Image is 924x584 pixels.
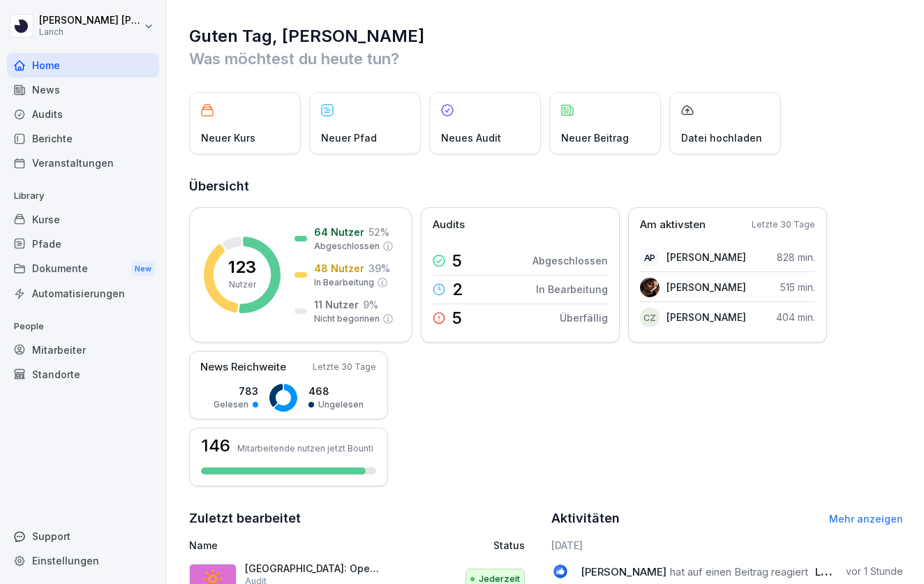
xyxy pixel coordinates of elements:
[7,77,159,102] a: News
[245,562,385,575] p: [GEOGRAPHIC_DATA]: Opening
[39,27,141,37] p: Lanch
[7,151,159,175] a: Veranstaltungen
[363,297,378,312] p: 9 %
[314,297,359,312] p: 11 Nutzer
[666,310,746,324] p: [PERSON_NAME]
[433,217,465,233] p: Audits
[201,437,230,454] h3: 146
[560,310,608,325] p: Überfällig
[201,130,255,145] p: Neuer Kurs
[39,15,141,27] p: [PERSON_NAME] [PERSON_NAME]
[189,47,903,70] p: Was möchtest du heute tun?
[640,248,660,267] div: AP
[7,315,159,338] p: People
[321,130,377,145] p: Neuer Pfad
[666,250,746,264] p: [PERSON_NAME]
[7,524,159,548] div: Support
[536,282,608,297] p: In Bearbeitung
[640,278,660,297] img: lbqg5rbd359cn7pzouma6c8b.png
[640,308,660,327] div: CZ
[368,225,389,239] p: 52 %
[189,177,903,196] h2: Übersicht
[189,538,401,553] p: Name
[131,261,155,277] div: New
[7,338,159,362] a: Mitarbeiter
[551,509,620,528] h2: Aktivitäten
[640,217,706,233] p: Am aktivsten
[229,278,256,291] p: Nutzer
[308,384,364,398] p: 468
[670,565,808,578] span: hat auf einen Beitrag reagiert
[532,253,608,268] p: Abgeschlossen
[314,225,364,239] p: 64 Nutzer
[681,130,762,145] p: Datei hochladen
[7,362,159,387] a: Standorte
[780,280,815,294] p: 515 min.
[452,310,462,327] p: 5
[752,218,815,231] p: Letzte 30 Tage
[7,281,159,306] a: Automatisierungen
[189,509,542,528] h2: Zuletzt bearbeitet
[313,361,376,373] p: Letzte 30 Tage
[314,313,380,325] p: Nicht begonnen
[314,276,374,289] p: In Bearbeitung
[7,102,159,126] a: Audits
[441,130,501,145] p: Neues Audit
[561,130,629,145] p: Neuer Beitrag
[314,261,364,276] p: 48 Nutzer
[200,359,286,375] p: News Reichweite
[846,564,903,578] p: vor 1 Stunde
[7,53,159,77] a: Home
[7,256,159,282] div: Dokumente
[7,126,159,151] a: Berichte
[368,261,390,276] p: 39 %
[237,443,373,454] p: Mitarbeitende nutzen jetzt Bounti
[666,280,746,294] p: [PERSON_NAME]
[318,398,364,411] p: Ungelesen
[776,310,815,324] p: 404 min.
[777,250,815,264] p: 828 min.
[189,25,903,47] h1: Guten Tag, [PERSON_NAME]
[7,548,159,573] a: Einstellungen
[7,232,159,256] a: Pfade
[214,398,248,411] p: Gelesen
[7,207,159,232] a: Kurse
[581,565,666,578] span: [PERSON_NAME]
[7,185,159,207] p: Library
[452,253,462,269] p: 5
[829,513,903,525] a: Mehr anzeigen
[551,538,904,553] h6: [DATE]
[452,281,463,298] p: 2
[7,256,159,282] a: DokumenteNew
[493,538,525,553] p: Status
[314,240,380,253] p: Abgeschlossen
[214,384,258,398] p: 783
[228,259,256,276] p: 123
